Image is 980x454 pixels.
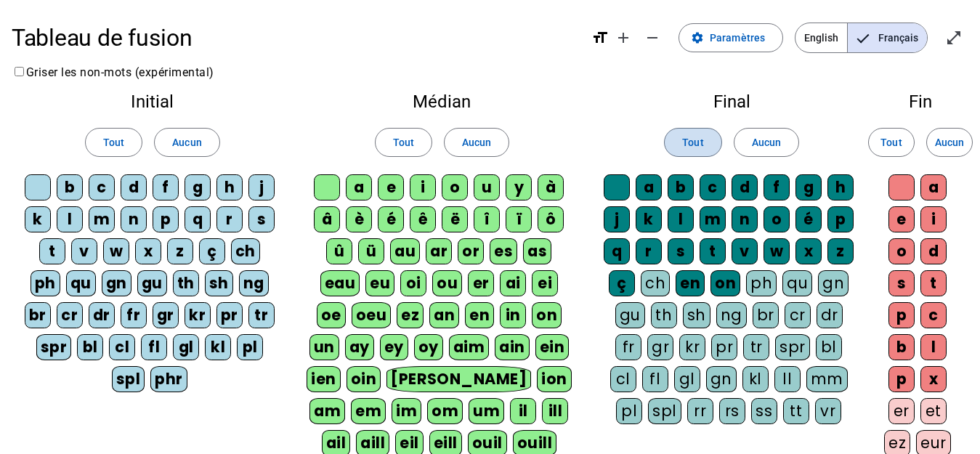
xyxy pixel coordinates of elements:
[150,366,187,392] div: phr
[237,334,263,360] div: pl
[817,302,843,328] div: dr
[532,302,562,328] div: on
[173,334,199,360] div: gl
[679,334,705,360] div: kr
[167,238,193,264] div: z
[429,302,459,328] div: an
[920,238,947,264] div: d
[920,398,947,424] div: et
[687,398,713,424] div: rr
[535,334,570,360] div: ein
[732,206,758,232] div: n
[636,174,662,200] div: a
[920,174,947,200] div: a
[732,238,758,264] div: v
[153,302,179,328] div: gr
[103,238,129,264] div: w
[647,334,673,360] div: gr
[216,206,243,232] div: r
[400,270,426,296] div: oi
[25,302,51,328] div: br
[764,174,790,200] div: f
[920,302,947,328] div: c
[848,23,927,52] span: Français
[458,238,484,264] div: or
[468,270,494,296] div: er
[888,238,915,264] div: o
[462,134,491,151] span: Aucun
[490,238,517,264] div: es
[89,174,115,200] div: c
[538,206,564,232] div: ô
[775,334,810,360] div: spr
[135,238,161,264] div: x
[248,302,275,328] div: tr
[444,128,509,157] button: Aucun
[305,93,580,110] h2: Médian
[615,29,632,46] mat-icon: add
[85,128,142,157] button: Tout
[795,174,822,200] div: g
[346,174,372,200] div: a
[89,302,115,328] div: dr
[719,398,745,424] div: rs
[378,174,404,200] div: e
[414,334,443,360] div: oy
[216,174,243,200] div: h
[734,128,799,157] button: Aucun
[795,23,928,53] mat-button-toggle-group: Language selection
[185,206,211,232] div: q
[121,302,147,328] div: fr
[495,334,530,360] div: ain
[651,302,677,328] div: th
[806,366,848,392] div: mm
[15,67,24,76] input: Griser les non-mots (expérimental)
[691,31,704,44] mat-icon: settings
[795,238,822,264] div: x
[31,270,60,296] div: ph
[57,302,83,328] div: cr
[185,302,211,328] div: kr
[683,302,710,328] div: sh
[71,238,97,264] div: v
[141,334,167,360] div: fl
[827,206,854,232] div: p
[668,238,694,264] div: s
[154,128,219,157] button: Aucun
[700,206,726,232] div: m
[12,15,580,61] h1: Tableau de fusion
[616,398,642,424] div: pl
[945,29,963,46] mat-icon: open_in_full
[380,334,408,360] div: ey
[89,206,115,232] div: m
[636,206,662,232] div: k
[752,134,781,151] span: Aucun
[920,206,947,232] div: i
[542,398,568,424] div: ill
[410,206,436,232] div: ê
[347,366,381,392] div: oin
[644,29,661,46] mat-icon: remove
[317,302,346,328] div: oe
[506,174,532,200] div: y
[239,270,269,296] div: ng
[785,302,811,328] div: cr
[668,206,694,232] div: l
[827,238,854,264] div: z
[746,270,777,296] div: ph
[474,206,500,232] div: î
[816,334,842,360] div: bl
[36,334,72,360] div: spr
[764,206,790,232] div: o
[676,270,705,296] div: en
[352,302,392,328] div: oeu
[604,206,630,232] div: j
[880,134,902,151] span: Tout
[668,174,694,200] div: b
[57,206,83,232] div: l
[638,23,667,52] button: Diminuer la taille de la police
[753,302,779,328] div: br
[602,93,861,110] h2: Final
[538,174,564,200] div: à
[742,366,769,392] div: kl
